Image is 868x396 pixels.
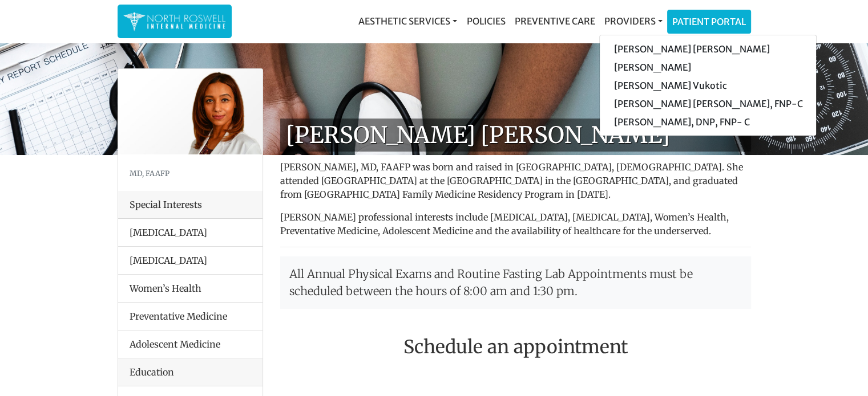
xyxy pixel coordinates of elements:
a: [PERSON_NAME], DNP, FNP- C [600,113,816,131]
li: Women’s Health [118,274,263,303]
a: Aesthetic Services [354,10,462,32]
h1: [PERSON_NAME] [PERSON_NAME] [280,119,751,152]
a: Policies [462,10,510,32]
img: Dr. Farah Mubarak Ali MD, FAAFP [118,69,263,154]
a: Preventive Care [510,10,599,32]
li: Preventative Medicine [118,302,263,330]
li: Adolescent Medicine [118,330,263,358]
li: [MEDICAL_DATA] [118,246,263,275]
a: Patient Portal [668,10,750,33]
a: [PERSON_NAME] Vukotic [600,76,816,95]
a: [PERSON_NAME] [600,58,816,76]
div: Special Interests [118,191,263,219]
h2: Schedule an appointment [280,336,751,358]
div: Education [118,358,263,386]
a: [PERSON_NAME] [PERSON_NAME] [600,40,816,58]
img: North Roswell Internal Medicine [123,10,226,32]
a: [PERSON_NAME] [PERSON_NAME], FNP-C [600,95,816,113]
p: [PERSON_NAME] professional interests include [MEDICAL_DATA], [MEDICAL_DATA], Women’s Health, Prev... [280,210,751,238]
p: [PERSON_NAME], MD, FAAFP was born and raised in [GEOGRAPHIC_DATA], [DEMOGRAPHIC_DATA]. She attend... [280,160,751,201]
p: All Annual Physical Exams and Routine Fasting Lab Appointments must be scheduled between the hour... [280,256,751,309]
a: Providers [599,10,667,32]
li: [MEDICAL_DATA] [118,219,263,247]
small: MD, FAAFP [130,169,169,178]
